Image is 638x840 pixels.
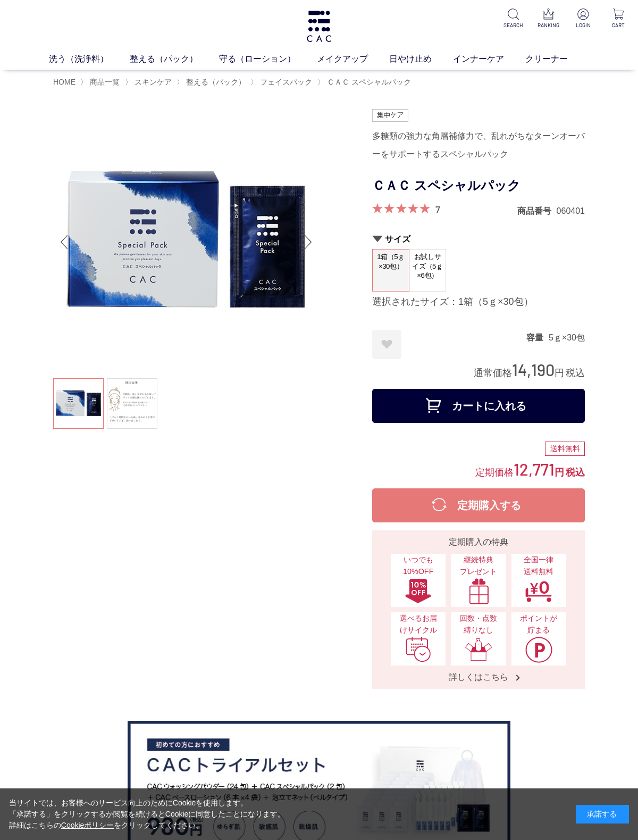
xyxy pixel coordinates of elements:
[298,221,319,263] div: Next slide
[525,578,552,604] img: 全国一律送料無料
[325,78,411,86] a: ＣＡＣ スペシャルパック
[250,77,315,87] li: 〉
[372,488,585,522] button: 定期購入する
[372,234,585,245] h2: サイズ
[545,442,585,456] div: 送料無料
[372,389,585,423] button: カートに入れる
[9,797,286,831] div: 当サイトでは、お客様へのサービス向上のためにCookieを使用します。 「承諾する」をクリックするか閲覧を続けるとCookieに同意したことになります。 詳細はこちらの をクリックしてください。
[80,77,122,87] li: 〉
[305,11,333,42] img: logo
[53,109,319,375] img: ＣＡＣ スペシャルパック 1箱（5ｇ×30包）
[576,805,629,824] div: 承諾する
[61,821,114,829] a: Cookieポリシー
[125,77,174,87] li: 〉
[372,330,401,359] a: お気に入りに登録する
[526,332,549,343] dt: 容量
[453,53,525,65] a: インナーケア
[372,109,408,122] img: 集中ケア
[607,9,629,29] a: CART
[396,613,440,636] span: 選べるお届けサイクル
[135,78,172,86] span: スキンケア
[405,578,432,604] img: いつでも10%OFF
[557,205,585,217] dd: 060401
[327,78,411,86] span: ＣＡＣ スペシャルパック
[184,78,246,86] a: 整える（パック）
[456,554,500,577] span: 継続特典 プレゼント
[438,671,519,683] span: 詳しくはこちら
[405,636,432,663] img: 選べるお届けサイクル
[88,78,120,86] a: 商品一覧
[517,613,561,636] span: ポイントが貯まる
[465,578,492,604] img: 継続特典プレゼント
[317,77,414,87] li: 〉
[512,360,555,379] span: 14,190
[372,296,585,309] div: 選択されたサイズ：1箱（5ｇ×30包）
[376,536,581,548] div: 定期購入の特典
[258,78,312,86] a: フェイスパック
[566,467,585,478] span: 税込
[517,554,561,577] span: 全国一律 送料無料
[53,221,74,263] div: Previous slide
[465,636,492,663] img: 回数・点数縛りなし
[566,368,585,378] span: 税込
[373,249,409,280] span: 1箱（5ｇ×30包）
[572,21,594,29] p: LOGIN
[525,636,552,663] img: ポイントが貯まる
[537,9,559,29] a: RANKING
[517,205,557,217] dt: 商品番号
[555,368,564,378] span: 円
[372,530,585,689] a: 定期購入の特典 いつでも10%OFFいつでも10%OFF 継続特典プレゼント継続特典プレゼント 全国一律送料無料全国一律送料無料 選べるお届けサイクル選べるお届けサイクル 回数・点数縛りなし回数...
[514,459,555,479] span: 12,771
[317,53,389,65] a: メイクアップ
[456,613,500,636] span: 回数・点数縛りなし
[132,78,172,86] a: スキンケア
[396,554,440,577] span: いつでも10%OFF
[90,78,120,86] span: 商品一覧
[474,368,512,378] span: 通常価格
[186,78,246,86] span: 整える（パック）
[435,203,440,215] a: 7
[49,53,130,65] a: 洗う（洗浄料）
[607,21,629,29] p: CART
[53,78,75,86] a: HOME
[130,53,219,65] a: 整える（パック）
[372,127,585,163] div: 多糖類の強力な角層補修力で、乱れがちなターンオーバーをサポートするスペシャルパック
[525,53,589,65] a: クリーナー
[555,467,564,478] span: 円
[177,77,248,87] li: 〉
[502,21,524,29] p: SEARCH
[572,9,594,29] a: LOGIN
[409,249,446,283] span: お試しサイズ（5ｇ×6包）
[537,21,559,29] p: RANKING
[260,78,312,86] span: フェイスパック
[549,332,585,343] dd: 5ｇ×30包
[389,53,453,65] a: 日やけ止め
[475,466,514,478] span: 定期価格
[372,174,585,198] h1: ＣＡＣ スペシャルパック
[219,53,317,65] a: 守る（ローション）
[502,9,524,29] a: SEARCH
